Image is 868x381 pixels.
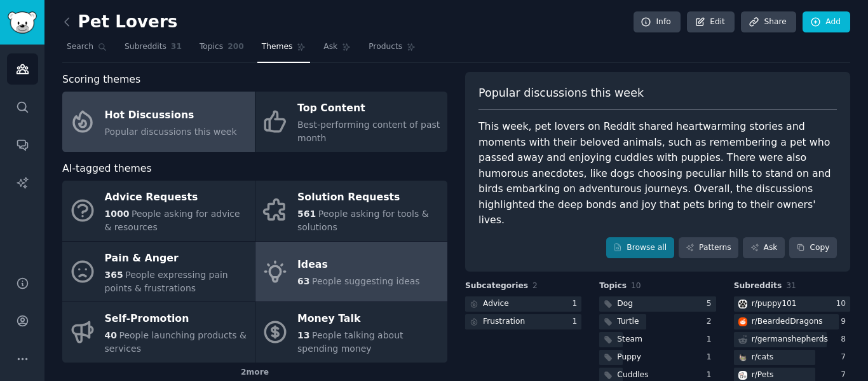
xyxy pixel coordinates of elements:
[323,41,337,53] span: Ask
[297,209,429,232] span: People asking for tools & solutions
[483,298,509,310] div: Advice
[255,181,448,241] a: Solution Requests561People asking for tools & solutions
[105,105,237,125] div: Hot Discussions
[62,72,140,88] span: Scoring themes
[789,237,837,259] button: Copy
[752,370,774,381] div: r/ Pets
[312,276,420,286] span: People suggesting ideas
[841,352,850,363] div: 7
[297,276,309,286] span: 63
[227,41,244,53] span: 200
[707,370,716,381] div: 1
[297,330,309,340] span: 13
[105,127,237,137] span: Popular discussions this week
[297,255,420,275] div: Ideas
[62,161,152,177] span: AI-tagged themes
[465,314,581,330] a: Frustration1
[743,237,785,259] a: Ask
[200,41,223,53] span: Topics
[62,302,255,363] a: Self-Promotion40People launching products & services
[786,281,796,290] span: 31
[465,281,528,292] span: Subcategories
[599,332,715,348] a: Steam1
[803,11,850,33] a: Add
[687,11,735,33] a: Edit
[319,37,355,63] a: Ask
[62,242,255,302] a: Pain & Anger365People expressing pain points & frustrations
[105,248,248,268] div: Pain & Anger
[8,11,37,34] img: GummySearch logo
[599,314,715,330] a: Turtle2
[841,370,850,381] div: 7
[679,237,738,259] a: Patterns
[752,352,774,363] div: r/ cats
[599,281,627,292] span: Topics
[478,85,644,101] span: Popular discussions this week
[752,334,828,345] div: r/ germanshepherds
[734,296,850,312] a: puppy101r/puppy10110
[297,99,441,119] div: Top Content
[599,350,715,366] a: Puppy1
[297,330,403,354] span: People talking about spending money
[105,330,247,354] span: People launching products & services
[707,298,716,310] div: 5
[105,309,248,329] div: Self-Promotion
[105,209,240,232] span: People asking for advice & resources
[734,350,850,366] a: catsr/cats7
[255,302,448,363] a: Money Talk13People talking about spending money
[105,270,228,293] span: People expressing pain points & frustrations
[707,352,716,363] div: 1
[67,41,93,53] span: Search
[738,353,747,362] img: cats
[478,119,837,228] div: This week, pet lovers on Reddit shared heartwarming stories and moments with their beloved animal...
[617,334,642,345] div: Steam
[297,309,441,329] div: Money Talk
[297,120,440,143] span: Best-performing content of past month
[297,188,441,208] div: Solution Requests
[573,316,582,328] div: 1
[738,300,747,308] img: puppy101
[734,332,850,348] a: r/germanshepherds8
[841,316,850,328] div: 9
[617,370,648,381] div: Cuddles
[62,181,255,241] a: Advice Requests1000People asking for advice & resources
[105,188,248,208] div: Advice Requests
[617,316,639,328] div: Turtle
[738,371,747,380] img: Pets
[62,92,255,152] a: Hot DiscussionsPopular discussions this week
[369,41,402,53] span: Products
[836,298,850,310] div: 10
[738,317,747,326] img: BeardedDragons
[62,12,177,32] h2: Pet Lovers
[255,92,448,152] a: Top ContentBest-performing content of past month
[262,41,293,53] span: Themes
[752,298,797,310] div: r/ puppy101
[734,314,850,330] a: BeardedDragonsr/BeardedDragons9
[257,37,311,63] a: Themes
[105,270,123,280] span: 365
[62,37,111,63] a: Search
[105,330,117,340] span: 40
[599,296,715,312] a: Dog5
[631,281,641,290] span: 10
[634,11,681,33] a: Info
[752,316,823,328] div: r/ BeardedDragons
[255,242,448,302] a: Ideas63People suggesting ideas
[483,316,525,328] div: Frustration
[841,334,850,345] div: 8
[171,41,182,53] span: 31
[364,37,420,63] a: Products
[707,316,716,328] div: 2
[532,281,538,290] span: 2
[617,352,641,363] div: Puppy
[195,37,248,63] a: Topics200
[741,11,796,33] a: Share
[734,281,782,292] span: Subreddits
[465,296,581,312] a: Advice1
[707,334,716,345] div: 1
[297,209,316,219] span: 561
[125,41,166,53] span: Subreddits
[606,237,674,259] a: Browse all
[573,298,582,310] div: 1
[105,209,130,219] span: 1000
